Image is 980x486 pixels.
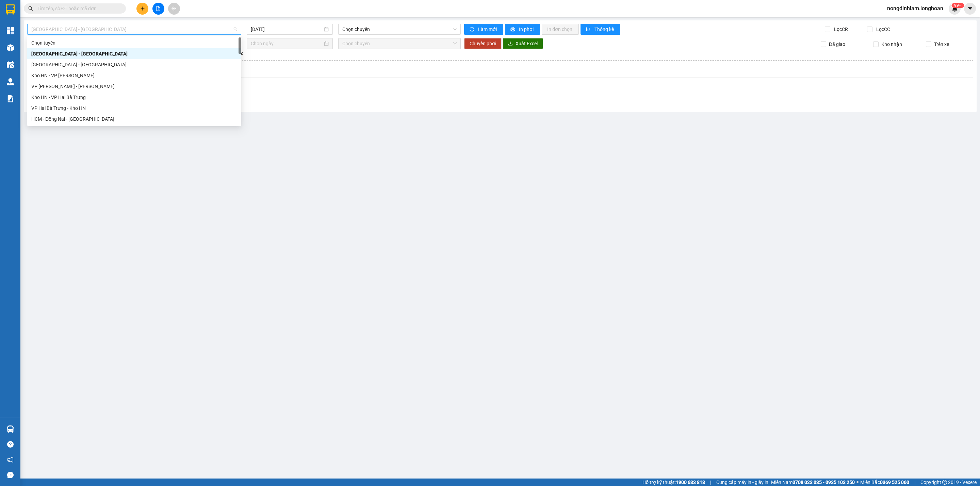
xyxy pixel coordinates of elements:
span: Chọn chuyến [342,24,457,34]
input: Tìm tên, số ĐT hoặc mã đơn [37,5,118,12]
span: message [7,472,14,478]
strong: 1900 633 818 [676,480,705,485]
span: sync [470,27,475,32]
div: VP An khánh - Kho HN [27,81,241,92]
span: printer [510,27,516,32]
div: VP Hai Bà Trưng - Kho HN [27,103,241,114]
div: Hà Nội - Hải Phòng [27,59,241,70]
img: warehouse-icon [7,44,14,51]
span: Lọc CR [831,26,849,33]
input: 13/10/2025 [251,26,323,33]
span: Chọn chuyến [342,38,457,49]
span: Hải Phòng - Hà Nội [31,24,237,34]
span: question-circle [7,441,14,448]
span: Lọc CC [873,26,891,33]
div: VP Hai Bà Trưng - Kho HN [31,104,237,112]
span: copyright [942,480,947,485]
span: notification [7,456,14,463]
img: warehouse-icon [7,61,14,68]
span: Thống kê [594,26,615,33]
button: printerIn phơi [505,24,540,35]
button: syncLàm mới [464,24,503,35]
span: Cung cấp máy in - giấy in: [716,479,769,486]
span: caret-down [967,5,973,12]
span: search [28,6,33,11]
strong: 0369 525 060 [880,480,909,485]
img: icon-new-feature [952,5,958,12]
span: aim [171,6,176,11]
span: Kho nhận [879,40,905,48]
div: Kho HN - VP Hai Bà Trưng [31,94,237,101]
button: Chuyển phơi [464,38,502,49]
div: Kho HN - VP [PERSON_NAME] [31,72,237,79]
div: Chọn tuyến [27,37,241,48]
span: Hỗ trợ kỹ thuật: [642,479,705,486]
img: logo-vxr [6,4,15,15]
div: Kho HN - VP Hai Bà Trưng [27,92,241,103]
img: warehouse-icon [7,78,14,85]
div: HCM - Đồng Nai - Lâm Đồng [27,114,241,124]
img: warehouse-icon [7,425,14,433]
div: [GEOGRAPHIC_DATA] - [GEOGRAPHIC_DATA] [31,50,237,57]
span: Trên xe [931,40,952,48]
span: plus [140,6,145,11]
img: dashboard-icon [7,27,14,34]
button: file-add [152,3,164,15]
img: solution-icon [7,95,14,102]
button: plus [136,3,148,15]
div: Hải Phòng - Hà Nội [27,48,241,59]
span: nongdinhlam.longhoan [882,4,949,13]
button: bar-chartThống kê [581,24,620,35]
span: ⚪️ [856,481,859,484]
strong: 0708 023 035 - 0935 103 250 [793,480,855,485]
div: Chọn tuyến [31,39,237,47]
div: Kho HN - VP An Khánh [27,70,241,81]
button: In đơn chọn [542,24,579,35]
span: bar-chart [586,27,592,32]
button: aim [168,3,180,15]
span: | [914,479,915,486]
button: downloadXuất Excel [503,38,543,49]
div: HCM - Đồng Nai - [GEOGRAPHIC_DATA] [31,115,237,123]
span: Làm mới [478,26,498,33]
span: file-add [156,6,161,11]
span: Miền Bắc [860,479,909,486]
div: VP [PERSON_NAME] - [PERSON_NAME] [31,83,237,90]
span: In phơi [519,26,535,33]
button: caret-down [964,3,976,15]
input: Chọn ngày [251,40,323,47]
span: Miền Nam [771,479,855,486]
span: | [710,479,711,486]
span: Đã giao [826,40,848,48]
sup: 690 [951,3,964,8]
div: [GEOGRAPHIC_DATA] - [GEOGRAPHIC_DATA] [31,61,237,68]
